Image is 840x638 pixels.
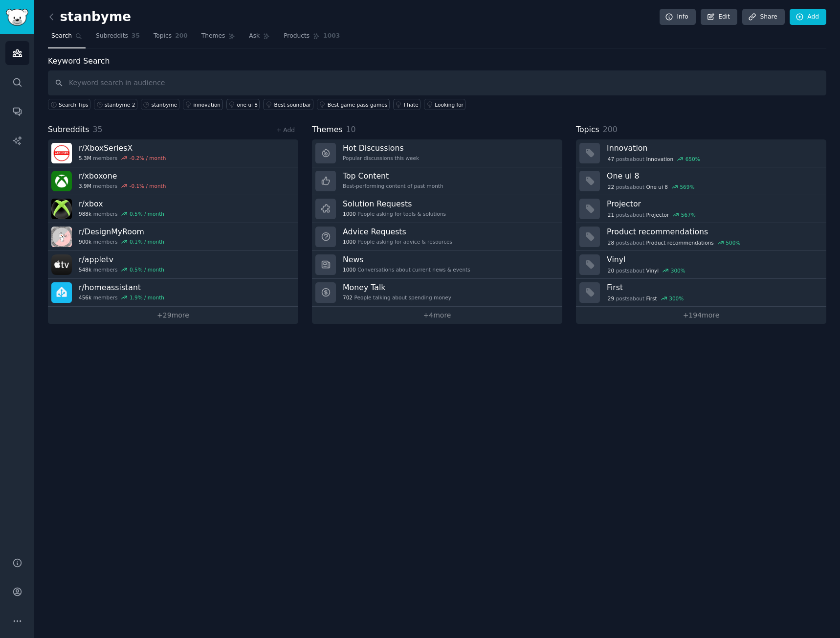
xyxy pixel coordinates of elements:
div: post s about [607,155,701,163]
a: Looking for [424,99,465,110]
span: 5.3M [79,155,91,161]
span: 21 [608,211,614,218]
a: Add [790,9,826,25]
a: Themes [198,28,239,48]
a: +4more [312,307,562,324]
span: Topics [576,124,599,136]
span: Product recommendations [646,239,714,246]
label: Keyword Search [48,56,110,66]
a: Topics200 [150,28,191,48]
span: 1000 [343,238,356,245]
div: Best game pass games [328,101,387,108]
a: + Add [276,127,295,134]
a: stanbyme 2 [94,99,137,110]
a: stanbyme [141,99,179,110]
a: Money Talk702People talking about spending money [312,279,562,307]
a: Vinyl20postsaboutVinyl300% [576,251,826,279]
div: post s about [607,182,695,191]
img: XboxSeriesX [51,143,72,163]
h3: r/ DesignMyRoom [79,227,164,237]
a: r/XboxSeriesX5.3Mmembers-0.2% / month [48,139,298,167]
div: Conversations about current news & events [343,266,470,273]
span: 200 [175,32,188,41]
h3: Product recommendations [607,227,819,237]
span: 456k [79,294,91,301]
img: xbox [51,199,72,219]
a: Projector21postsaboutProjector567% [576,195,826,223]
a: Top ContentBest-performing content of past month [312,167,562,195]
a: Info [660,9,696,25]
span: Search Tips [59,101,88,108]
a: one ui 8 [226,99,260,110]
h3: Money Talk [343,282,451,293]
div: 650 % [685,156,700,162]
span: 35 [93,125,103,134]
h3: r/ appletv [79,254,164,265]
a: Products1003 [280,28,343,48]
div: 0.5 % / month [130,210,164,217]
div: one ui 8 [237,101,258,108]
img: xboxone [51,171,72,191]
img: appletv [51,254,72,275]
a: Search [48,28,86,48]
h3: Solution Requests [343,199,446,209]
span: One ui 8 [646,183,668,190]
a: Best soundbar [263,99,313,110]
h3: Advice Requests [343,227,452,237]
a: +194more [576,307,826,324]
a: r/xboxone3.9Mmembers-0.1% / month [48,167,298,195]
span: 28 [608,239,614,246]
div: 300 % [669,295,684,302]
div: Looking for [435,101,464,108]
span: 1000 [343,266,356,273]
input: Keyword search in audience [48,70,826,95]
a: Subreddits35 [92,28,143,48]
div: members [79,182,166,189]
a: Best game pass games [317,99,390,110]
div: 1.9 % / month [130,294,164,301]
span: Topics [154,32,172,41]
a: r/xbox988kmembers0.5% / month [48,195,298,223]
div: members [79,294,164,301]
h3: r/ XboxSeriesX [79,143,166,153]
a: innovation [183,99,223,110]
img: GummySearch logo [6,9,28,26]
div: Popular discussions this week [343,155,419,161]
div: members [79,238,164,245]
div: Best soundbar [274,101,311,108]
span: 1003 [323,32,340,41]
span: 702 [343,294,353,301]
a: Innovation47postsaboutInnovation650% [576,139,826,167]
span: Projector [646,211,669,218]
div: People talking about spending money [343,294,451,301]
a: +29more [48,307,298,324]
a: I hate [393,99,421,110]
img: homeassistant [51,282,72,303]
h3: Vinyl [607,254,819,265]
span: 10 [346,125,356,134]
h3: News [343,254,470,265]
span: 20 [608,267,614,274]
h3: One ui 8 [607,171,819,181]
a: Advice Requests1000People asking for advice & resources [312,223,562,251]
a: News1000Conversations about current news & events [312,251,562,279]
span: 548k [79,266,91,273]
div: members [79,266,164,273]
span: Products [284,32,309,41]
span: Innovation [646,156,674,162]
a: Share [742,9,784,25]
a: Hot DiscussionsPopular discussions this week [312,139,562,167]
img: DesignMyRoom [51,227,72,247]
span: 3.9M [79,182,91,189]
span: Themes [201,32,225,41]
h3: r/ xboxone [79,171,166,181]
div: People asking for tools & solutions [343,210,446,217]
span: Subreddits [48,124,89,136]
div: -0.1 % / month [130,182,166,189]
span: Search [51,32,72,41]
h3: Innovation [607,143,819,153]
div: 0.1 % / month [130,238,164,245]
a: r/homeassistant456kmembers1.9% / month [48,279,298,307]
div: post s about [607,210,697,219]
span: Ask [249,32,260,41]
